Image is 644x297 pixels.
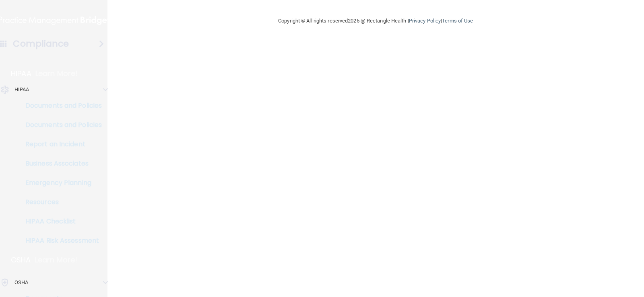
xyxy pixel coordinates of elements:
a: Privacy Policy [409,18,441,24]
p: Resources [5,198,115,206]
h4: Compliance [13,38,69,49]
p: HIPAA [11,69,31,78]
p: HIPAA Checklist [5,217,115,225]
p: Documents and Policies [5,102,115,110]
p: Learn More! [35,69,78,78]
p: Report an Incident [5,140,115,148]
p: Documents and Policies [5,121,115,129]
p: HIPAA [14,85,29,94]
p: Learn More! [35,255,78,265]
div: Copyright © All rights reserved 2025 @ Rectangle Health | | [229,8,522,34]
p: OSHA [11,255,31,265]
p: Business Associates [5,160,115,168]
a: Terms of Use [442,18,473,24]
p: Emergency Planning [5,179,115,187]
p: OSHA [14,278,28,287]
p: HIPAA Risk Assessment [5,237,115,245]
